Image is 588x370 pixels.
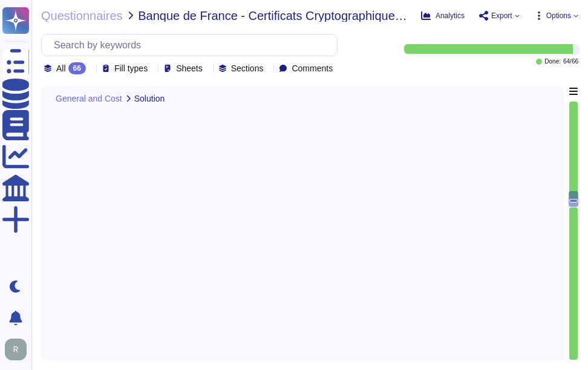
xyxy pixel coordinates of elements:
span: Solution [134,94,165,103]
span: Comments [292,64,333,73]
span: Questionnaires [41,10,123,22]
span: General and Cost [56,94,122,103]
span: Fill types [114,64,148,73]
div: 66 [68,62,86,74]
span: Sheets [176,64,203,73]
button: user [2,336,35,363]
span: All [56,64,66,73]
span: Analytics [436,12,465,19]
img: user [5,339,27,360]
span: Options [546,12,571,19]
span: Sections [231,64,264,73]
span: Banque de France - Certificats Cryptographiques publics Bordereau réponse english [138,10,411,22]
span: Done: [544,59,561,65]
button: Analytics [421,11,465,21]
span: 64 / 66 [563,59,578,65]
input: Search by keywords [48,34,337,56]
span: Export [491,12,512,19]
